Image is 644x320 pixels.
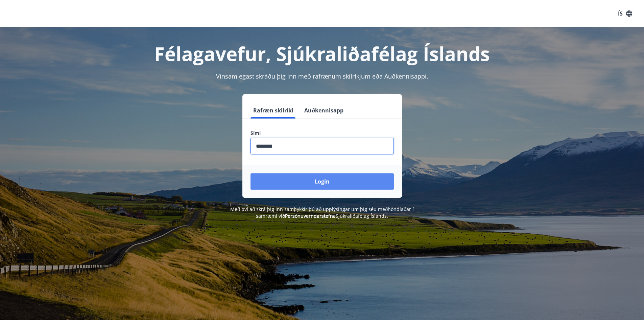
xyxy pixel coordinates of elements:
[251,173,394,190] button: Login
[251,102,296,119] button: Rafræn skilríki
[302,102,346,119] button: Auðkennisapp
[251,130,394,136] label: Sími
[614,7,636,20] button: ÍS
[87,41,557,66] h1: Félagavefur, Sjúkraliðafélag Íslands
[230,206,414,219] span: Með því að skrá þig inn samþykkir þú að upplýsingar um þig séu meðhöndlaðar í samræmi við Sjúkral...
[216,72,428,80] span: Vinsamlegast skráðu þig inn með rafrænum skilríkjum eða Auðkennisappi.
[285,213,336,219] a: Persónuverndarstefna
